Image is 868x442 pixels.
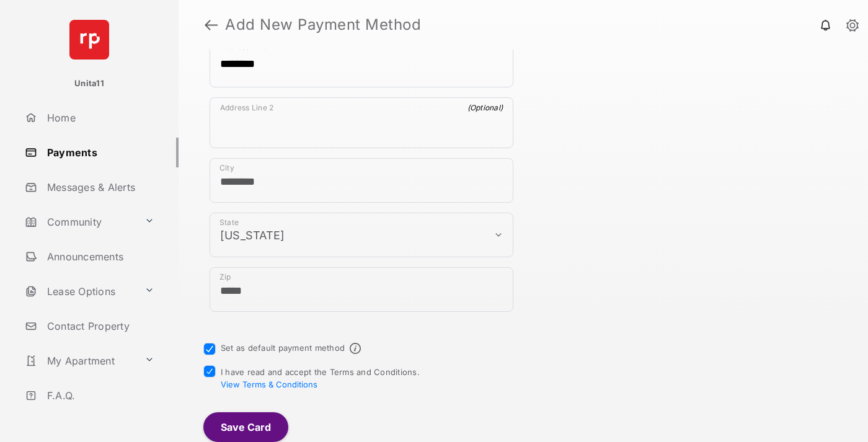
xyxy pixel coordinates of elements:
[221,367,420,389] span: I have read and accept the Terms and Conditions.
[221,379,317,389] button: I have read and accept the Terms and Conditions.
[210,37,513,87] div: payment_method_screening[postal_addresses][addressLine1]
[20,172,179,202] a: Messages & Alerts
[210,158,513,203] div: payment_method_screening[postal_addresses][locality]
[20,242,179,272] a: Announcements
[350,343,361,354] span: Default payment method info
[20,103,179,133] a: Home
[225,17,421,32] strong: Add New Payment Method
[221,343,345,353] label: Set as default payment method
[20,311,179,341] a: Contact Property
[20,138,179,167] a: Payments
[20,207,139,237] a: Community
[74,77,104,90] p: Unita11
[20,346,139,376] a: My Apartment
[210,267,513,312] div: payment_method_screening[postal_addresses][postalCode]
[210,213,513,257] div: payment_method_screening[postal_addresses][administrativeArea]
[20,276,139,306] a: Lease Options
[203,412,288,442] button: Save Card
[20,381,179,410] a: F.A.Q.
[210,97,513,148] div: payment_method_screening[postal_addresses][addressLine2]
[69,20,109,60] img: svg+xml;base64,PHN2ZyB4bWxucz0iaHR0cDovL3d3dy53My5vcmcvMjAwMC9zdmciIHdpZHRoPSI2NCIgaGVpZ2h0PSI2NC...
